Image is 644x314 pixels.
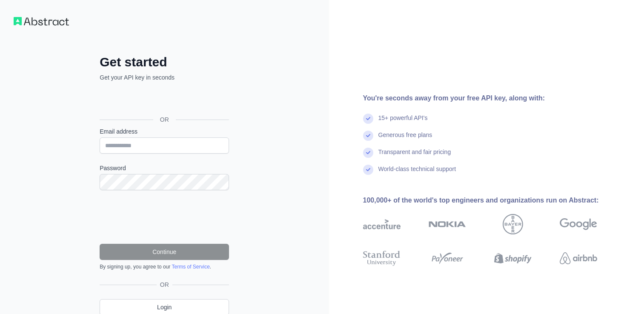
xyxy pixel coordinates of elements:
[363,114,373,124] img: check mark
[363,249,401,268] img: stanford university
[429,214,466,234] img: nokia
[100,127,229,136] label: Email address
[378,114,428,131] div: 15+ powerful API's
[95,91,232,110] iframe: Sign in with Google Button
[560,249,597,268] img: airbnb
[100,73,229,82] p: Get your API key in seconds
[363,165,373,175] img: check mark
[100,54,229,70] h2: Get started
[157,280,172,289] span: OR
[363,148,373,158] img: check mark
[378,165,456,182] div: World-class technical support
[14,17,69,26] img: Workflow
[363,195,624,206] div: 100,000+ of the world's top engineers and organizations run on Abstract:
[363,93,624,103] div: You're seconds away from your free API key, along with:
[503,214,523,234] img: bayer
[172,264,209,270] a: Terms of Service
[100,200,229,234] iframe: reCAPTCHA
[100,244,229,260] button: Continue
[560,214,597,234] img: google
[429,249,466,268] img: payoneer
[363,214,401,234] img: accenture
[100,164,229,172] label: Password
[100,263,229,270] div: By signing up, you agree to our .
[153,115,176,124] span: OR
[363,131,373,141] img: check mark
[494,249,532,268] img: shopify
[378,148,451,165] div: Transparent and fair pricing
[378,131,432,148] div: Generous free plans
